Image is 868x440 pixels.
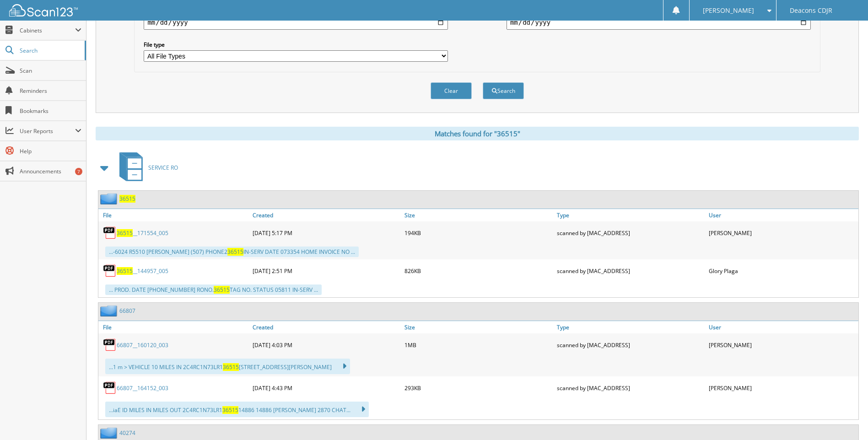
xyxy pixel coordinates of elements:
img: folder2.png [100,305,119,317]
span: SERVICE RO [148,164,178,172]
div: [PERSON_NAME] [706,224,858,242]
span: Scan [20,67,81,75]
a: File [98,321,250,333]
div: [PERSON_NAME] [706,336,858,354]
div: ...-6024 R5510 [PERSON_NAME] (507) PHONE2 IN-SERV DATE 073354 HOME INVOICE NO ... [105,247,359,257]
div: ... PROD. DATE [PHONE_NUMBER] RONO. TAG NO. STATUS 05811 IN-SERV ... [105,284,322,295]
a: 66807 [119,307,135,315]
span: Search [20,47,80,54]
span: 36515 [214,286,230,294]
span: Help [20,147,81,155]
a: User [706,321,858,333]
div: scanned by [MAC_ADDRESS] [555,262,706,280]
div: 7 [75,168,82,175]
a: 36515 [119,195,135,203]
a: SERVICE RO [114,150,178,186]
div: scanned by [MAC_ADDRESS] [555,336,706,354]
a: Created [250,321,402,333]
input: end [507,15,811,30]
label: File type [144,41,448,48]
div: [DATE] 2:51 PM [250,262,402,280]
img: PDF.png [103,338,117,352]
div: ...1 m > VEHICLE 10 MILES IN 2C4RC1N73LR1 [STREET_ADDRESS][PERSON_NAME] [105,359,350,374]
span: 36515 [222,406,238,414]
input: start [144,15,448,30]
a: Type [555,321,706,333]
img: folder2.png [100,427,119,439]
div: 1MB [402,336,554,354]
span: 36515 [117,267,133,275]
div: 293KB [402,379,554,397]
span: Reminders [20,87,81,95]
a: Type [555,209,706,221]
span: [PERSON_NAME] [703,8,754,13]
div: Matches found for "36515" [96,127,859,140]
iframe: Chat Widget [822,396,868,440]
div: [PERSON_NAME] [706,379,858,397]
a: 66807__160120_003 [117,341,168,349]
img: folder2.png [100,193,119,204]
div: scanned by [MAC_ADDRESS] [555,379,706,397]
div: [DATE] 5:17 PM [250,224,402,242]
a: File [98,209,250,221]
img: PDF.png [103,226,117,240]
button: Clear [431,82,472,99]
span: 36515 [227,248,243,256]
div: [DATE] 4:43 PM [250,379,402,397]
img: PDF.png [103,264,117,278]
a: 40274 [119,429,135,437]
a: Size [402,209,554,221]
span: 36515 [223,363,239,371]
a: Created [250,209,402,221]
span: Deacons CDJR [790,8,832,13]
a: User [706,209,858,221]
span: User Reports [20,127,75,135]
div: 826KB [402,262,554,280]
div: scanned by [MAC_ADDRESS] [555,224,706,242]
span: Bookmarks [20,107,81,115]
div: 194KB [402,224,554,242]
img: PDF.png [103,381,117,395]
div: [DATE] 4:03 PM [250,336,402,354]
span: Announcements [20,167,81,175]
a: 66807__164152_003 [117,384,168,392]
img: scan123-logo-white.svg [9,4,78,16]
button: Search [483,82,524,99]
div: Glory Plaga [706,262,858,280]
div: ...iaE ID MILES IN MILES OUT 2C4RC1N73LR1 14886 14886 [PERSON_NAME] 2870 CHAT... [105,402,369,417]
a: 36515__171554_005 [117,229,168,237]
a: Size [402,321,554,333]
span: 36515 [117,229,133,237]
a: 36515__144957_005 [117,267,168,275]
span: Cabinets [20,27,75,34]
